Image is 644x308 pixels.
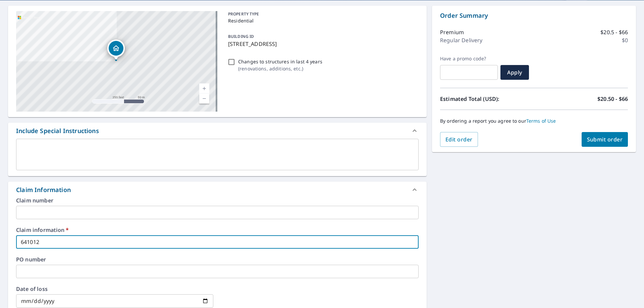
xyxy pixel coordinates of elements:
p: Estimated Total (USD): [440,95,534,103]
span: Apply [506,69,524,76]
label: Claim information [16,227,419,233]
p: Regular Delivery [440,36,482,44]
p: [STREET_ADDRESS] [228,40,416,48]
div: Include Special Instructions [16,126,99,135]
a: Current Level 17, Zoom In [199,83,209,94]
p: Premium [440,28,464,36]
span: Edit order [445,136,473,143]
label: PO number [16,257,419,262]
div: Claim Information [8,182,427,198]
label: Claim number [16,198,419,203]
p: By ordering a report you agree to our [440,118,628,124]
label: Date of loss [16,286,213,292]
p: $0 [622,36,628,44]
a: Terms of Use [526,118,556,124]
p: PROPERTY TYPE [228,11,416,17]
p: BUILDING ID [228,34,254,39]
div: Claim Information [16,185,71,194]
label: Have a promo code? [440,56,498,62]
div: Include Special Instructions [8,123,427,139]
div: Dropped pin, building 1, Residential property, 720 W Octave St Pasco, WA 99301 [107,40,125,60]
a: Current Level 17, Zoom Out [199,94,209,104]
button: Apply [500,65,529,80]
p: $20.50 - $66 [597,95,628,103]
button: Edit order [440,132,478,147]
p: Order Summary [440,11,628,20]
p: Changes to structures in last 4 years [238,58,322,65]
p: ( renovations, additions, etc. ) [238,65,322,72]
p: $20.5 - $66 [600,28,628,36]
p: Residential [228,17,416,24]
button: Submit order [582,132,628,147]
span: Submit order [587,136,623,143]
